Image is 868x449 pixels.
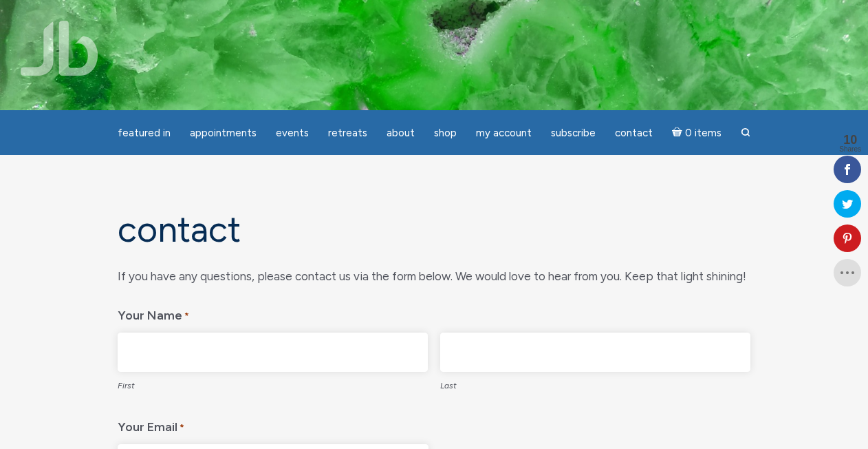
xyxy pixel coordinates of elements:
span: featured in [118,127,171,139]
span: About [387,127,415,139]
span: Retreats [328,127,367,139]
a: Contact [607,120,661,147]
span: 10 [839,134,861,146]
label: Your Email [118,410,184,439]
span: Events [276,127,309,139]
span: My Account [476,127,532,139]
a: Retreats [320,120,376,147]
a: Cart0 items [664,118,730,147]
label: First [118,372,428,397]
legend: Your Name [118,298,750,328]
a: Appointments [182,120,265,147]
a: Subscribe [543,120,604,147]
span: Contact [615,127,653,139]
span: 0 items [685,128,721,138]
h1: Contact [118,210,750,249]
label: Last [440,372,750,397]
a: My Account [468,120,540,147]
span: Subscribe [551,127,596,139]
img: Jamie Butler. The Everyday Medium [21,21,98,76]
a: featured in [109,120,179,147]
i: Cart [672,127,685,139]
div: If you have any questions, please contact us via the form below. We would love to hear from you. ... [118,266,750,287]
span: Shop [434,127,457,139]
span: Appointments [190,127,257,139]
a: Shop [426,120,465,147]
a: About [378,120,423,147]
span: Shares [839,146,861,153]
a: Events [268,120,317,147]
